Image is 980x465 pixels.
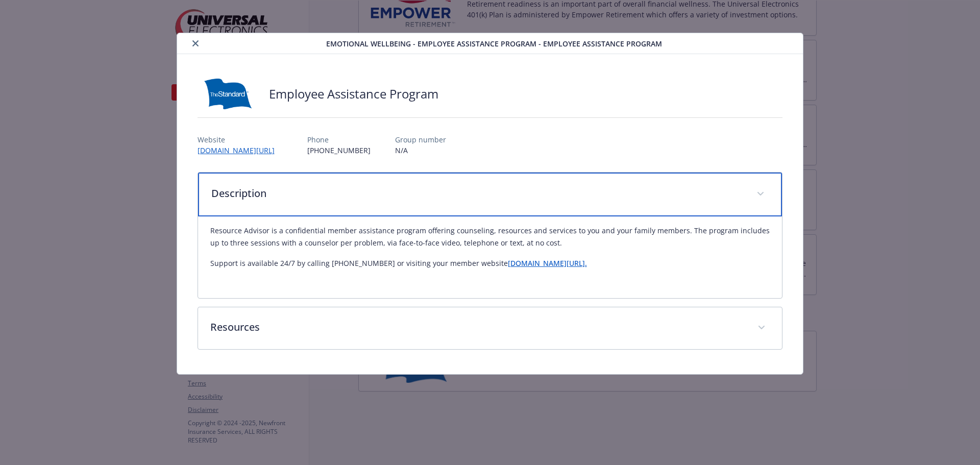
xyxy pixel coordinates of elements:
[508,258,587,268] a: [DOMAIN_NAME][URL].
[210,257,770,270] p: Support is available 24/7 by calling [PHONE_NUMBER] or visiting your member website
[98,33,882,375] div: details for plan Emotional Wellbeing - Employee Assistance Program - Employee Assistance Program
[210,320,746,335] p: Resources
[326,38,662,49] span: Emotional Wellbeing - Employee Assistance Program - Employee Assistance Program
[198,216,782,298] div: Description
[307,145,371,156] p: [PHONE_NUMBER]
[198,173,782,216] div: Description
[211,186,745,201] p: Description
[189,37,202,50] button: close
[198,79,259,109] img: Standard Insurance Company
[198,145,283,155] a: [DOMAIN_NAME][URL]
[198,134,283,145] p: Website
[198,307,782,349] div: Resources
[395,134,446,145] p: Group number
[269,85,438,103] h2: Employee Assistance Program
[210,225,770,249] p: Resource Advisor is a confidential member assistance program offering counseling, resources and s...
[395,145,446,156] p: N/A
[307,134,371,145] p: Phone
